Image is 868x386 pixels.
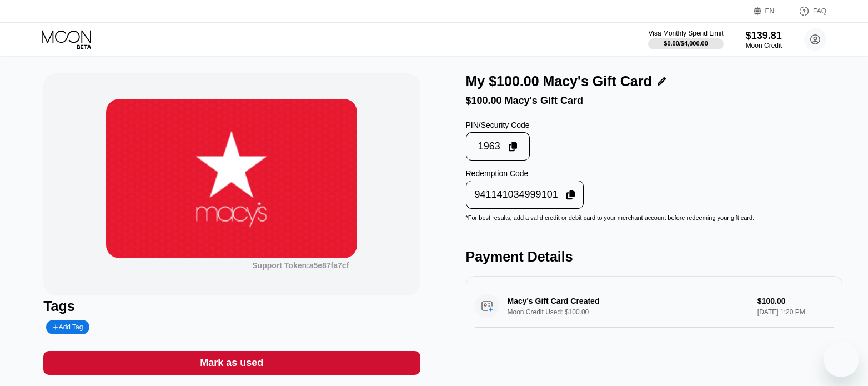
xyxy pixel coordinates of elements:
[754,6,787,17] div: EN
[478,140,500,153] div: 1963
[252,261,349,270] div: Support Token: a5e87fa7cf
[664,40,708,47] div: $0.00 / $4,000.00
[746,30,782,42] div: $139.81
[43,298,420,314] div: Tags
[466,95,842,107] div: $100.00 Macy's Gift Card
[200,357,263,369] div: Mark as used
[466,181,584,209] div: 941141034999101
[813,7,826,15] div: FAQ
[466,169,584,178] div: Redemption Code
[252,261,349,270] div: Support Token:a5e87fa7cf
[648,29,723,37] div: Visa Monthly Spend Limit
[765,7,775,15] div: EN
[824,342,859,377] iframe: Кнопка запуска окна обмена сообщениями
[787,6,826,17] div: FAQ
[466,132,530,161] div: 1963
[46,320,89,334] div: Add Tag
[43,351,420,375] div: Mark as used
[475,188,558,201] div: 941141034999101
[466,214,842,221] div: * For best results, add a valid credit or debit card to your merchant account before redeeming yo...
[648,29,723,49] div: Visa Monthly Spend Limit$0.00/$4,000.00
[466,73,652,89] div: My $100.00 Macy's Gift Card
[53,323,83,331] div: Add Tag
[466,121,530,129] div: PIN/Security Code
[746,30,782,49] div: $139.81Moon Credit
[746,42,782,49] div: Moon Credit
[466,249,842,265] div: Payment Details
